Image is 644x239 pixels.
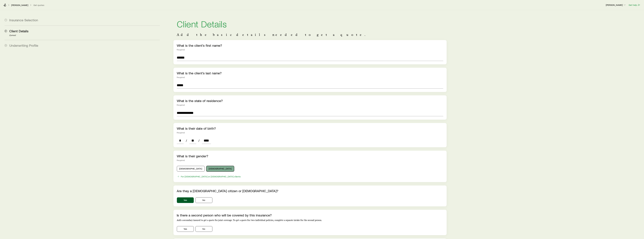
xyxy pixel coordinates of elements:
div: Required [177,159,443,161]
div: Required [177,131,443,134]
span: Insurance Selection [9,18,38,22]
span: / [185,139,188,142]
button: Get quotes [33,4,44,6]
p: What is the state of residence? [177,99,443,103]
p: Add a secondary insured to get a quote for joint coverage. To get a quote for two individual poli... [177,219,443,222]
span: 3 [5,44,7,47]
h1: Client Details [177,19,443,28]
button: No [195,197,212,203]
div: Required [177,49,443,51]
span: / [197,139,201,142]
button: [PERSON_NAME] [606,3,626,7]
button: Yes [177,226,194,232]
button: Yes [177,197,194,203]
span: Underwriting Profile [9,43,38,47]
p: [PERSON_NAME] [11,4,28,6]
p: What is the client's last name? [177,71,443,75]
button: No [195,226,212,232]
p: Are they a [DEMOGRAPHIC_DATA] citizen or [DEMOGRAPHIC_DATA]? [177,189,443,193]
p: Current [9,34,160,37]
p: Is there a second person who will be covered by this insurance? [177,213,443,217]
button: For [DEMOGRAPHIC_DATA] or [DEMOGRAPHIC_DATA] clients [177,175,241,178]
p: What is their date of birth? [177,126,443,130]
p: What is their gender? [177,154,443,158]
span: Client Details [9,29,28,33]
p: [PERSON_NAME] [606,4,626,6]
p: Add the basic details needed to get a quote. [177,33,443,37]
span: 2 [5,30,7,32]
div: Required [177,76,443,78]
div: For [DEMOGRAPHIC_DATA] or [DEMOGRAPHIC_DATA] clients [181,175,241,178]
button: Get help [629,3,641,7]
button: [DEMOGRAPHIC_DATA] [206,166,234,172]
p: What is the client's first name? [177,43,443,47]
button: [DEMOGRAPHIC_DATA] [177,166,205,172]
div: Required [177,104,443,106]
span: 1 [5,19,7,21]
